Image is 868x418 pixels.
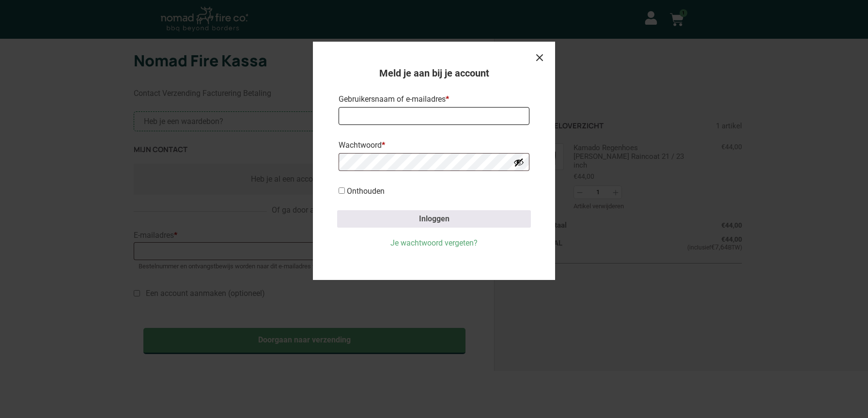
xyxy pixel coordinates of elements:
span: Onthouden [347,186,385,196]
button: Inloggen [337,210,531,228]
label: Gebruikersnaam of e-mailadres [339,92,529,107]
input: Onthouden [339,187,345,194]
label: Wachtwoord [339,138,529,153]
a: Je wachtwoord vergeten? [390,238,478,248]
a: Sluiten [534,51,545,63]
div: Meld je aan bij je account [337,66,531,80]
